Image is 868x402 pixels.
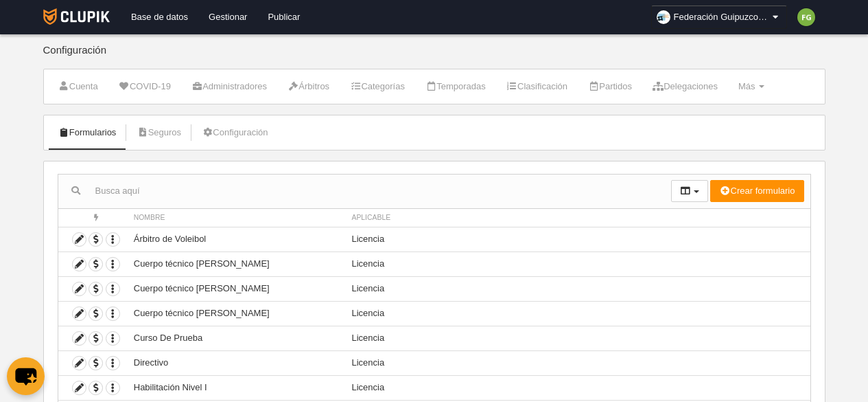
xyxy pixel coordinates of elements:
[344,276,810,301] td: Licencia
[344,252,810,276] td: Licencia
[674,10,770,24] span: Federación Guipuzcoana de Voleibol
[344,350,810,375] td: Licencia
[651,5,787,29] a: Federación Guipuzcoana de Voleibol
[184,76,274,97] a: Administradores
[797,8,815,26] img: c2l6ZT0zMHgzMCZmcz05JnRleHQ9RkcmYmc9N2NiMzQy.png
[280,76,337,97] a: Árbitros
[129,122,189,143] a: Seguros
[645,76,725,97] a: Delegaciones
[657,10,670,24] img: Oa9FKPTX8wTZ.30x30.jpg
[127,375,345,400] td: Habilitación Nivel I
[710,180,804,202] button: Crear formulario
[499,76,575,97] a: Clasificación
[43,8,110,25] img: Clupik
[127,350,345,375] td: Directivo
[111,76,178,97] a: COVID-19
[58,181,671,201] input: Busca aquí
[580,76,640,97] a: Partidos
[7,357,45,395] button: chat-button
[351,214,390,221] span: Aplicable
[194,122,275,143] a: Configuración
[51,122,124,143] a: Formularios
[127,276,345,301] td: Cuerpo técnico [PERSON_NAME]
[51,76,106,97] a: Cuenta
[344,301,810,326] td: Licencia
[344,375,810,400] td: Licencia
[418,76,493,97] a: Temporadas
[127,301,345,326] td: Cuerpo técnico [PERSON_NAME]
[127,227,345,252] td: Árbitro de Voleibol
[127,326,345,350] td: Curso De Prueba
[344,326,810,350] td: Licencia
[134,214,165,221] span: Nombre
[731,76,772,97] a: Más
[342,76,412,97] a: Categorías
[43,45,825,69] div: Configuración
[127,252,345,276] td: Cuerpo técnico [PERSON_NAME]
[344,227,810,252] td: Licencia
[738,81,755,91] span: Más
